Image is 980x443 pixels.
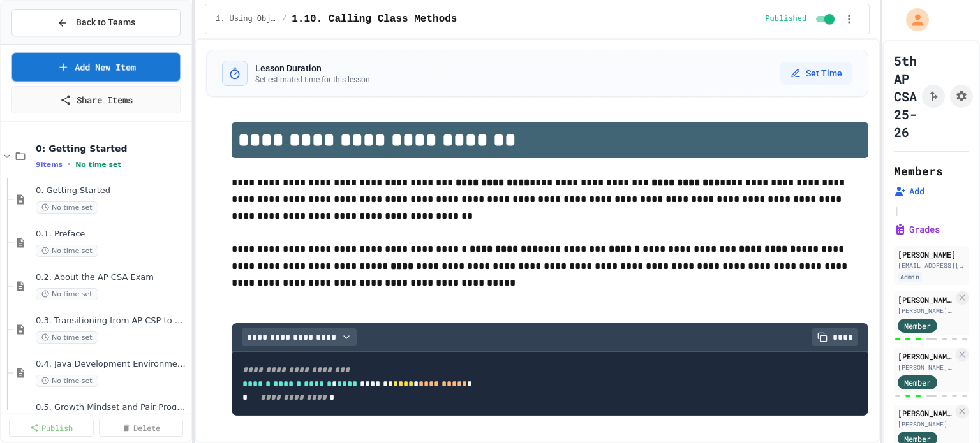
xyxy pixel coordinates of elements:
p: Set estimated time for this lesson [255,75,370,85]
span: 0.5. Growth Mindset and Pair Programming [36,402,188,413]
div: [PERSON_NAME] [898,294,953,305]
h3: Lesson Duration [255,62,370,75]
span: 0: Getting Started [36,143,188,154]
span: Back to Teams [76,16,135,29]
button: Click to see fork details [922,85,945,108]
span: 0.4. Java Development Environments [36,359,188,370]
a: Publish [9,419,94,437]
div: [PERSON_NAME] [898,249,965,260]
a: Add New Item [12,53,181,82]
span: 1. Using Objects and Methods [216,14,277,24]
div: [EMAIL_ADDRESS][DOMAIN_NAME] [898,261,965,270]
div: My Account [893,5,932,34]
span: No time set [36,288,98,300]
button: Back to Teams [11,9,181,36]
button: Grades [894,223,940,236]
span: 0.1. Preface [36,229,188,240]
div: [PERSON_NAME][EMAIL_ADDRESS][PERSON_NAME][DOMAIN_NAME] [898,419,953,429]
iframe: chat widget [926,392,967,430]
span: 0.3. Transitioning from AP CSP to AP CSA [36,316,188,326]
span: | [894,203,900,218]
span: / [282,14,286,24]
a: Share Items [11,86,181,113]
span: No time set [36,331,98,344]
span: No time set [36,375,98,387]
iframe: chat widget [874,337,967,391]
span: 9 items [36,161,63,169]
span: • [68,159,70,170]
div: [PERSON_NAME] [898,407,953,419]
button: Add [894,185,924,198]
a: Delete [99,419,184,437]
span: 0. Getting Started [36,185,188,196]
button: Assignment Settings [950,85,973,108]
span: No time set [36,245,98,257]
div: Admin [898,272,922,282]
span: Published [765,14,806,24]
h2: Members [894,162,943,180]
span: 1.10. Calling Class Methods [292,11,457,27]
button: Set Time [780,62,852,85]
h1: 5th AP CSA 25-26 [894,52,917,141]
span: Member [904,320,931,331]
div: Content is published and visible to students [765,11,837,27]
span: No time set [75,161,121,169]
div: [PERSON_NAME][EMAIL_ADDRESS][PERSON_NAME][DOMAIN_NAME] [898,306,953,316]
span: 0.2. About the AP CSA Exam [36,272,188,283]
span: No time set [36,201,98,214]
